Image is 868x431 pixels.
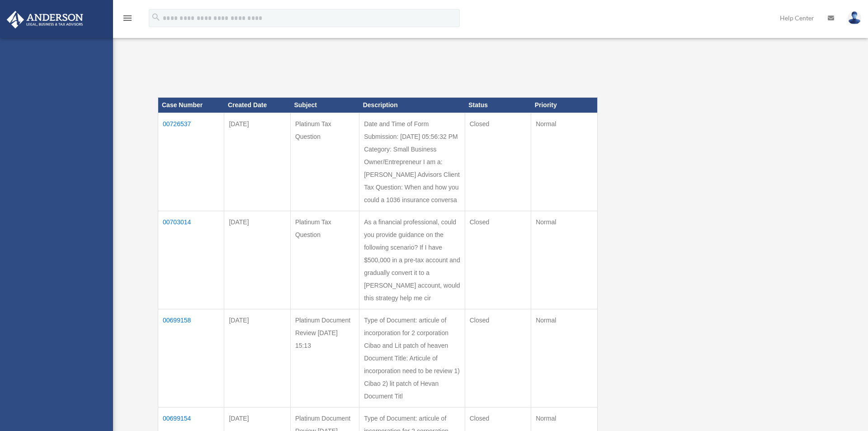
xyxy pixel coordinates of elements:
th: Created Date [224,98,290,113]
td: Closed [465,113,531,211]
td: Platinum Tax Question [290,211,359,309]
i: search [151,12,161,22]
td: Normal [531,309,597,407]
i: menu [122,13,133,24]
a: menu [122,16,133,24]
th: Subject [290,98,359,113]
td: Normal [531,211,597,309]
td: Date and Time of Form Submission: [DATE] 05:56:32 PM Category: Small Business Owner/Entrepreneur ... [359,113,465,211]
td: [DATE] [224,211,290,309]
td: Normal [531,113,597,211]
td: 00726537 [158,113,224,211]
td: Platinum Tax Question [290,113,359,211]
td: [DATE] [224,309,290,407]
td: 00699158 [158,309,224,407]
td: Type of Document: articule of incorporation for 2 corporation Cibao and Lit patch of heaven Docum... [359,309,465,407]
th: Status [465,98,531,113]
img: User Pic [848,11,861,24]
td: Closed [465,309,531,407]
td: [DATE] [224,113,290,211]
img: Anderson Advisors Platinum Portal [4,11,86,28]
td: Closed [465,211,531,309]
td: As a financial professional, could you provide guidance on the following scenario? If I have $500... [359,211,465,309]
th: Case Number [158,98,224,113]
td: Platinum Document Review [DATE] 15:13 [290,309,359,407]
td: 00703014 [158,211,224,309]
th: Description [359,98,465,113]
th: Priority [531,98,597,113]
